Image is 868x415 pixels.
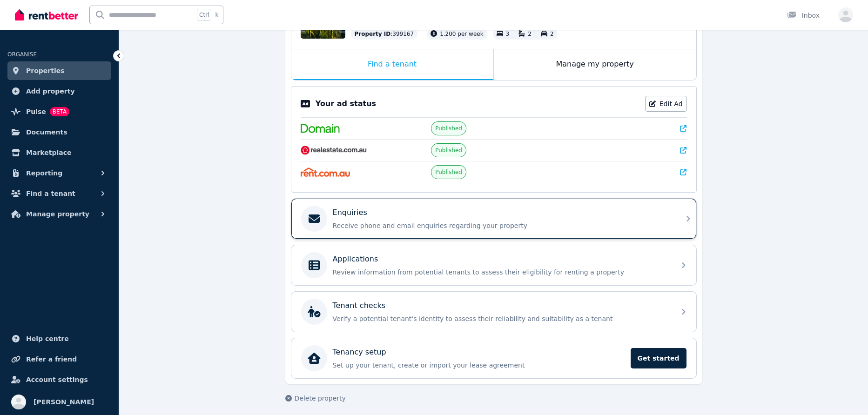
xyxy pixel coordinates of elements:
a: Edit Ad [645,96,687,112]
span: BETA [50,107,69,116]
span: Reporting [26,167,62,179]
span: ORGANISE [7,51,37,58]
span: Pulse [26,106,46,117]
p: Tenant checks [333,300,386,311]
span: 3 [506,31,510,37]
span: 2 [550,31,554,37]
span: Add property [26,86,75,97]
div: Inbox [787,11,820,20]
span: Delete property [295,394,346,403]
span: Manage property [26,208,89,220]
img: RealEstate.com.au [301,146,367,155]
img: Domain.com.au [301,124,340,133]
a: Tenancy setupSet up your tenant, create or import your lease agreementGet started [291,338,696,378]
div: : 399167 [351,28,418,40]
span: Published [435,125,462,132]
a: Tenant checksVerify a potential tenant's identity to assess their reliability and suitability as ... [291,292,696,332]
img: RentBetter [15,8,78,22]
span: k [215,11,218,19]
p: Your ad status [316,98,376,109]
span: 2 [528,31,532,37]
p: Set up your tenant, create or import your lease agreement [333,361,625,370]
div: Manage my property [494,49,696,80]
p: Verify a potential tenant's identity to assess their reliability and suitability as a tenant [333,314,670,323]
span: Published [435,147,462,154]
a: ApplicationsReview information from potential tenants to assess their eligibility for renting a p... [291,245,696,285]
button: Reporting [7,164,111,182]
span: Properties [26,65,65,76]
a: Help centre [7,329,111,348]
img: Rent.com.au [301,167,350,177]
p: Enquiries [333,207,367,218]
a: Marketplace [7,143,111,162]
span: 1,200 per week [440,31,483,37]
button: Delete property [285,394,346,403]
span: Property ID [355,30,391,38]
span: Refer a friend [26,354,77,365]
span: Published [435,168,462,176]
span: Marketplace [26,147,71,158]
p: Applications [333,254,378,265]
span: Account settings [26,374,88,385]
span: Help centre [26,333,69,344]
span: Documents [26,127,67,138]
span: Find a tenant [26,188,75,199]
span: Ctrl [197,9,211,21]
span: [PERSON_NAME] [34,396,94,408]
span: Get started [631,348,686,368]
div: Find a tenant [291,49,493,80]
a: Refer a friend [7,350,111,368]
p: Review information from potential tenants to assess their eligibility for renting a property [333,268,670,277]
button: Manage property [7,205,111,223]
a: Properties [7,61,111,80]
a: EnquiriesReceive phone and email enquiries regarding your property [291,199,696,239]
p: Receive phone and email enquiries regarding your property [333,221,670,230]
a: Documents [7,123,111,141]
a: Add property [7,82,111,100]
button: Find a tenant [7,184,111,203]
p: Tenancy setup [333,347,386,358]
a: Account settings [7,370,111,389]
a: PulseBETA [7,102,111,121]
